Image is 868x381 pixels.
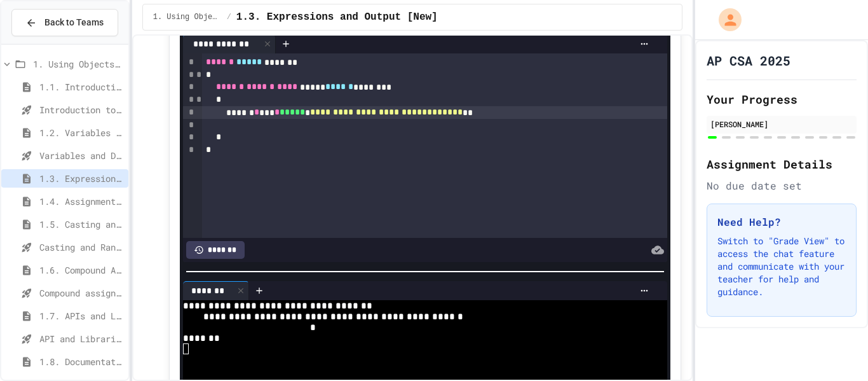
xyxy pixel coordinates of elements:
span: 1.5. Casting and Ranges of Values [39,218,123,231]
div: [PERSON_NAME] [710,118,853,130]
span: 1.2. Variables and Data Types [39,126,123,139]
span: 1.7. APIs and Libraries [39,309,123,322]
p: Switch to "Grade View" to access the chat feature and communicate with your teacher for help and ... [717,235,846,298]
span: 1.4. Assignment and Input [39,195,123,208]
span: Variables and Data Types - Quiz [39,149,123,162]
span: 1.6. Compound Assignment Operators [39,263,123,277]
button: Back to Teams [11,9,118,36]
h2: Your Progress [707,90,857,108]
h2: Assignment Details [707,155,857,173]
span: API and Libraries - Topic 1.7 [39,332,123,345]
span: 1. Using Objects and Methods [153,12,222,22]
span: 1.3. Expressions and Output [New] [236,10,438,25]
span: 1.8. Documentation with Comments and Preconditions [39,355,123,368]
h3: Need Help? [717,214,846,230]
span: Back to Teams [44,16,104,29]
div: No due date set [707,178,857,193]
span: Compound assignment operators - Quiz [39,286,123,300]
span: 1.3. Expressions and Output [New] [39,172,123,185]
span: 1. Using Objects and Methods [33,57,123,71]
h1: AP CSA 2025 [707,52,790,69]
span: / [227,12,231,22]
div: My Account [705,5,745,34]
span: 1.1. Introduction to Algorithms, Programming, and Compilers [39,80,123,94]
span: Casting and Ranges of variables - Quiz [39,240,123,254]
span: Introduction to Algorithms, Programming, and Compilers [39,103,123,116]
